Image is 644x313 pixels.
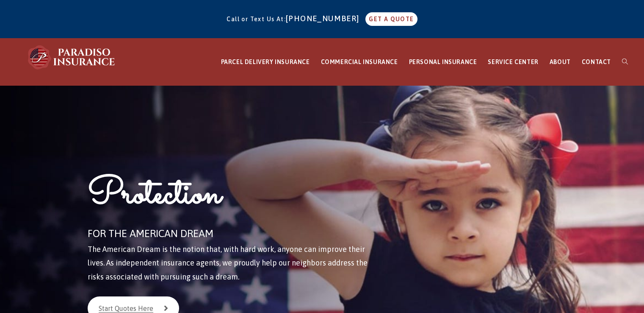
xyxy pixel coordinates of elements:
a: GET A QUOTE [365,12,417,26]
a: PERSONAL INSURANCE [404,39,483,86]
a: CONTACT [576,39,616,86]
span: The American Dream is the notion that, with hard work, anyone can improve their lives. As indepen... [88,245,368,281]
span: COMMERCIAL INSURANCE [321,59,398,65]
span: ABOUT [550,59,571,65]
h1: Protection [88,170,372,224]
span: PERSONAL INSURANCE [409,59,477,65]
a: [PHONE_NUMBER] [286,14,364,23]
span: SERVICE CENTER [488,59,538,65]
span: CONTACT [582,59,611,65]
img: Paradiso Insurance [25,45,119,70]
a: SERVICE CENTER [482,39,544,86]
span: Call or Text Us At: [227,16,286,22]
span: PARCEL DELIVERY INSURANCE [221,59,310,65]
a: PARCEL DELIVERY INSURANCE [216,39,315,86]
a: COMMERCIAL INSURANCE [315,39,404,86]
span: FOR THE AMERICAN DREAM [88,228,213,239]
a: ABOUT [544,39,576,86]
